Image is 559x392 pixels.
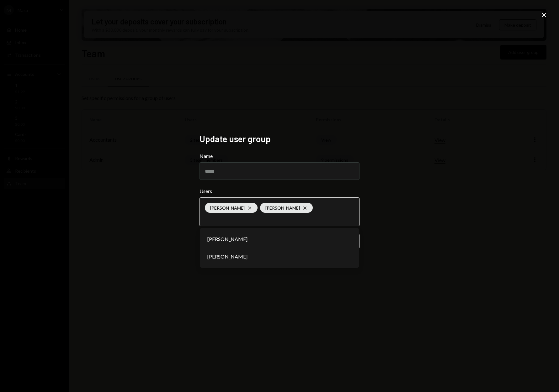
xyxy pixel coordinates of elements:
[200,152,359,160] label: Name
[202,248,357,265] li: [PERSON_NAME]
[200,187,359,195] label: Users
[202,230,357,248] li: [PERSON_NAME]
[200,133,359,145] h2: Update user group
[260,203,313,213] div: [PERSON_NAME]
[205,203,258,213] div: [PERSON_NAME]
